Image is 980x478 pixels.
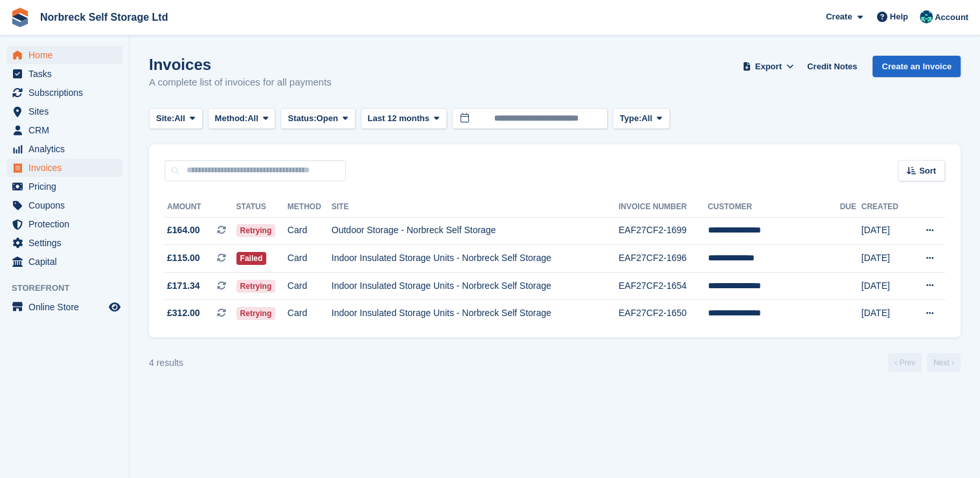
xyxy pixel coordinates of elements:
[619,197,708,218] th: Invoice Number
[861,300,910,327] td: [DATE]
[6,121,122,139] a: menu
[28,196,106,214] span: Coupons
[920,10,933,23] img: Sally King
[619,245,708,273] td: EAF27CF2-1696
[288,197,332,218] th: Method
[332,300,619,327] td: Indoor Insulated Storage Units - Norbreck Self Storage
[28,159,106,177] span: Invoices
[10,8,30,27] img: stora-icon-8386f47178a22dfd0bd8f6a31ec36ba5ce8667c1dd55bd0f319d3a0aa187defe.svg
[890,10,908,23] span: Help
[6,253,122,271] a: menu
[28,253,106,271] span: Capital
[888,353,922,372] a: Previous
[619,217,708,245] td: EAF27CF2-1699
[149,108,203,130] button: Site: All
[236,280,276,293] span: Retrying
[6,65,122,83] a: menu
[6,159,122,177] a: menu
[174,112,185,125] span: All
[247,112,258,125] span: All
[6,196,122,214] a: menu
[288,112,316,125] span: Status:
[840,197,861,218] th: Due
[361,108,447,130] button: Last 12 months
[288,217,332,245] td: Card
[236,197,288,218] th: Status
[28,177,106,196] span: Pricing
[6,84,122,102] a: menu
[740,56,797,77] button: Export
[149,75,332,90] p: A complete list of invoices for all payments
[28,46,106,64] span: Home
[861,272,910,300] td: [DATE]
[332,217,619,245] td: Outdoor Storage - Norbreck Self Storage
[332,197,619,218] th: Site
[28,65,106,83] span: Tasks
[208,108,276,130] button: Method: All
[861,197,910,218] th: Created
[861,245,910,273] td: [DATE]
[35,6,173,28] a: Norbreck Self Storage Ltd
[6,177,122,196] a: menu
[167,251,200,265] span: £115.00
[872,56,961,77] a: Create an Invoice
[12,282,129,295] span: Storefront
[755,60,782,73] span: Export
[6,46,122,64] a: menu
[28,102,106,120] span: Sites
[935,11,968,24] span: Account
[149,56,332,73] h1: Invoices
[215,112,248,125] span: Method:
[165,197,236,218] th: Amount
[28,140,106,158] span: Analytics
[6,140,122,158] a: menu
[885,353,963,372] nav: Page
[236,224,276,237] span: Retrying
[620,112,642,125] span: Type:
[28,215,106,233] span: Protection
[236,307,276,320] span: Retrying
[288,272,332,300] td: Card
[6,102,122,120] a: menu
[802,56,862,77] a: Credit Notes
[28,121,106,139] span: CRM
[288,245,332,273] td: Card
[619,272,708,300] td: EAF27CF2-1654
[288,300,332,327] td: Card
[919,165,936,177] span: Sort
[28,298,106,316] span: Online Store
[167,223,200,237] span: £164.00
[613,108,670,130] button: Type: All
[619,300,708,327] td: EAF27CF2-1650
[236,252,267,265] span: Failed
[167,306,200,320] span: £312.00
[861,217,910,245] td: [DATE]
[927,353,961,372] a: Next
[826,10,852,23] span: Create
[368,112,429,125] span: Last 12 months
[28,84,106,102] span: Subscriptions
[149,356,183,370] div: 4 results
[167,279,200,293] span: £171.34
[6,234,122,252] a: menu
[332,245,619,273] td: Indoor Insulated Storage Units - Norbreck Self Storage
[107,299,122,315] a: Preview store
[641,112,652,125] span: All
[280,108,355,130] button: Status: Open
[28,234,106,252] span: Settings
[156,112,174,125] span: Site:
[317,112,338,125] span: Open
[332,272,619,300] td: Indoor Insulated Storage Units - Norbreck Self Storage
[6,298,122,316] a: menu
[708,197,840,218] th: Customer
[6,215,122,233] a: menu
